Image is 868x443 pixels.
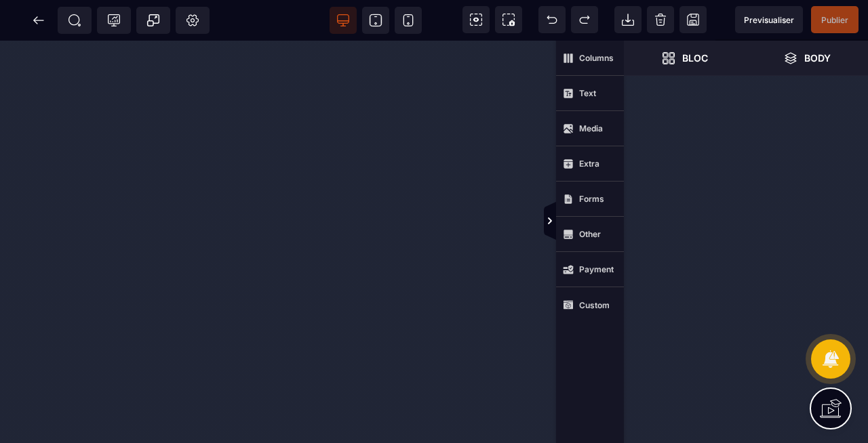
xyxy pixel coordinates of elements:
[495,6,522,33] span: Screenshot
[462,6,490,33] span: View components
[579,229,601,239] strong: Other
[821,15,848,25] span: Publier
[624,41,746,76] span: Open Blocks
[579,159,599,169] strong: Extra
[579,264,614,274] strong: Payment
[579,53,614,63] strong: Columns
[579,88,596,98] strong: Text
[579,194,604,204] strong: Forms
[744,15,794,25] span: Previsualiser
[682,53,708,63] strong: Bloc
[107,14,121,27] span: Tracking
[804,53,831,63] strong: Body
[68,14,81,27] span: SEO
[746,41,868,76] span: Open Layer Manager
[579,300,610,310] strong: Custom
[186,14,199,27] span: Setting Body
[579,123,603,133] strong: Media
[146,14,160,27] span: Popup
[735,6,803,33] span: Preview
